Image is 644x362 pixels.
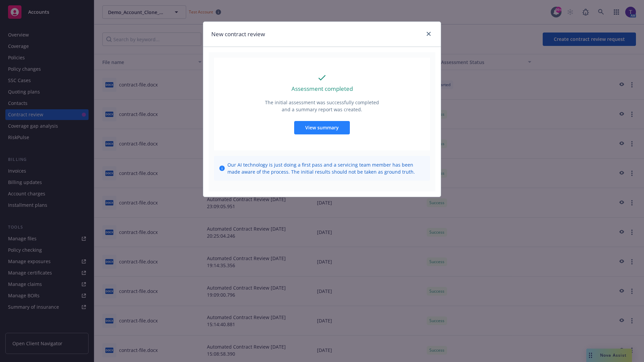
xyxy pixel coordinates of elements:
p: The initial assessment was successfully completed and a summary report was created. [264,99,380,113]
a: close [425,30,433,38]
span: View summary [305,124,339,131]
h1: New contract review [211,30,265,39]
span: Our AI technology is just doing a first pass and a servicing team member has been made aware of t... [227,161,425,175]
p: Assessment completed [291,84,353,93]
button: View summary [294,121,350,134]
